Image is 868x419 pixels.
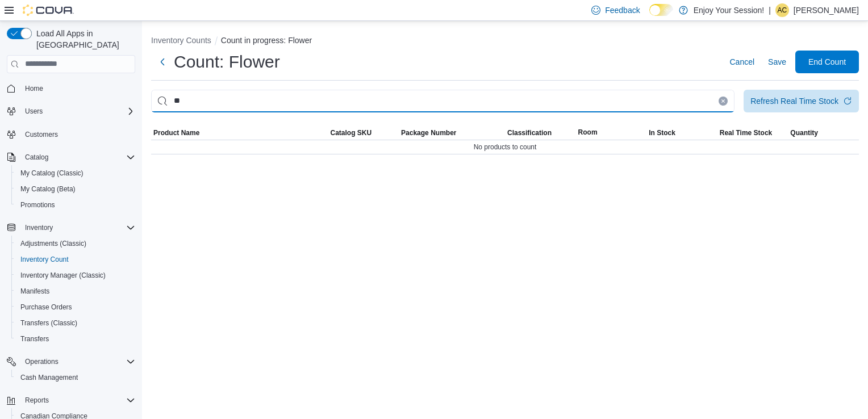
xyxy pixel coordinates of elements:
[744,90,859,112] button: Refresh Real Time Stock
[151,51,174,73] button: Next
[20,373,78,382] span: Cash Management
[25,130,58,139] span: Customers
[646,126,717,140] button: In Stock
[401,128,456,137] span: Package Number
[16,371,82,384] a: Cash Management
[505,126,576,140] button: Classification
[20,81,135,95] span: Home
[25,84,43,93] span: Home
[719,97,728,106] button: Clear input
[16,371,135,384] span: Cash Management
[20,128,62,141] a: Customers
[16,182,135,196] span: My Catalog (Beta)
[11,283,140,299] button: Manifests
[16,166,88,180] a: My Catalog (Classic)
[23,5,74,16] img: Cova
[2,80,140,97] button: Home
[20,271,106,280] span: Inventory Manager (Classic)
[20,355,135,368] span: Operations
[2,149,140,165] button: Catalog
[151,35,859,48] nav: An example of EuiBreadcrumbs
[769,3,771,17] p: |
[16,237,91,250] a: Adjustments (Classic)
[20,334,49,343] span: Transfers
[578,128,598,137] span: Room
[20,303,72,312] span: Purchase Orders
[20,393,135,407] span: Reports
[399,126,505,140] button: Package Number
[20,82,48,95] a: Home
[331,128,372,137] span: Catalog SKU
[151,90,735,112] input: This is a search bar. After typing your query, hit enter to filter the results lower in the page.
[605,5,640,16] span: Feedback
[16,253,73,266] a: Inventory Count
[20,150,135,164] span: Catalog
[16,284,135,298] span: Manifests
[32,28,135,51] span: Load All Apps in [GEOGRAPHIC_DATA]
[649,16,650,16] span: Dark Mode
[16,253,135,266] span: Inventory Count
[151,126,328,140] button: Product Name
[20,104,135,118] span: Users
[2,126,140,143] button: Customers
[778,3,787,17] span: AC
[11,252,140,267] button: Inventory Count
[16,300,135,314] span: Purchase Orders
[16,182,80,196] a: My Catalog (Beta)
[649,128,675,137] span: In Stock
[25,223,53,232] span: Inventory
[16,332,53,346] a: Transfers
[717,126,788,140] button: Real Time Stock
[328,126,399,140] button: Catalog SKU
[11,331,140,347] button: Transfers
[11,267,140,283] button: Inventory Manager (Classic)
[16,198,135,212] span: Promotions
[20,150,53,164] button: Catalog
[174,51,280,73] h1: Count: Flower
[16,284,54,298] a: Manifests
[694,3,765,17] p: Enjoy Your Session!
[25,153,48,162] span: Catalog
[16,269,135,282] span: Inventory Manager (Classic)
[16,300,77,314] a: Purchase Orders
[649,4,673,16] input: Dark Mode
[20,239,86,248] span: Adjustments (Classic)
[795,51,859,73] button: End Count
[25,107,43,116] span: Users
[20,221,135,234] span: Inventory
[16,316,135,330] span: Transfers (Classic)
[790,128,818,137] span: Quantity
[507,128,552,137] span: Classification
[151,36,211,45] button: Inventory Counts
[775,3,789,17] div: Alexander Costa
[11,236,140,252] button: Adjustments (Classic)
[11,370,140,386] button: Cash Management
[16,316,82,330] a: Transfers (Classic)
[2,392,140,408] button: Reports
[20,255,69,264] span: Inventory Count
[25,396,49,405] span: Reports
[20,185,76,194] span: My Catalog (Beta)
[20,127,135,141] span: Customers
[11,299,140,315] button: Purchase Orders
[153,128,199,137] span: Product Name
[16,166,135,180] span: My Catalog (Classic)
[20,104,47,118] button: Users
[20,393,53,407] button: Reports
[2,103,140,119] button: Users
[20,287,49,296] span: Manifests
[16,332,135,346] span: Transfers
[25,357,59,366] span: Operations
[16,269,110,282] a: Inventory Manager (Classic)
[808,56,846,68] span: End Count
[20,221,57,234] button: Inventory
[20,200,55,209] span: Promotions
[750,95,838,107] div: Refresh Real Time Stock
[788,126,859,140] button: Quantity
[20,355,63,368] button: Operations
[794,3,859,17] p: [PERSON_NAME]
[20,169,84,178] span: My Catalog (Classic)
[768,56,786,68] span: Save
[2,354,140,370] button: Operations
[20,319,77,328] span: Transfers (Classic)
